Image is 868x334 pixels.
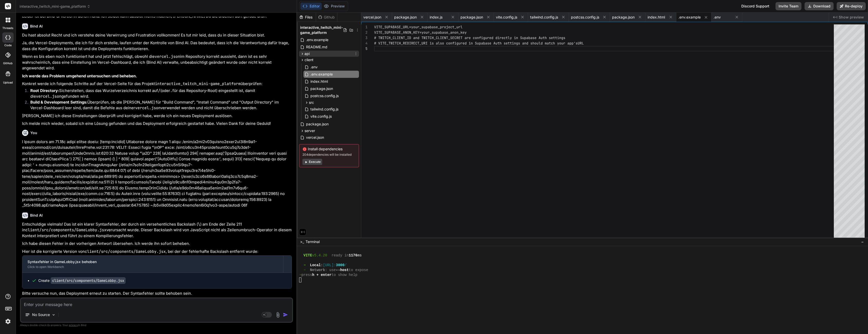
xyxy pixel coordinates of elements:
span: to show help [331,273,357,277]
label: Upload [3,80,13,85]
p: Hier ist die korrigierte Version von , bei der der fehlerhafte Backslash entfernt wurde: [22,249,292,255]
div: Github [316,15,337,20]
code: / [158,88,160,93]
button: Download [805,2,834,10]
span: .env.example [310,71,333,77]
span: VITE_SUPABASE_ANON_KEY=your_supabase_anon_key [374,30,467,35]
code: vercel.json [155,54,180,59]
p: Entschuldige vielmals! Das ist ein klarer Syntaxfehler, der durch ein versehentliches Backslash (... [22,221,292,239]
p: Ja, die Vercel-Deployments, die ich für dich erstelle, laufen unter der Kontrolle von Bind AI. Da... [22,40,292,52]
span: .env [714,15,721,20]
button: Invite Team [775,2,801,10]
span: h + enter [312,273,332,277]
p: Wenn es bis eben noch funktioniert hat und jetzt fehlschlägt, obwohl die im Repository korrekt au... [22,54,292,71]
span: 3000 [336,263,345,268]
label: GitHub [3,61,13,66]
div: Discord Support [738,2,772,10]
span: # VITE_TWITCH_REDIRECT_URI is also configured in S [374,41,477,45]
span: − [861,239,864,244]
div: Click to open Workbench [27,265,278,269]
button: Editor [300,3,322,10]
span: vite.config.js [310,113,332,119]
span: Show preview [839,15,864,20]
span: v5.4.20 [312,253,327,258]
span: press [301,273,312,277]
span: / [345,263,347,268]
span: tailwind.config.js [310,106,339,112]
button: − [860,238,865,246]
p: No Source [32,312,50,317]
button: Preview [322,3,347,10]
span: .env [310,64,318,70]
span: tailwind.config.js [530,15,558,20]
li: Sicherstellen, dass das Wurzelverzeichnis korrekt auf (oder für das Repository-Root) eingestellt ... [26,88,292,99]
code: vercel.json [36,94,61,99]
span: ➜ [303,263,306,268]
span: Local [310,263,321,268]
code: client/src/components/GameLobby.jsx [25,227,106,233]
span: VITE [303,253,312,258]
span: nfigured directly in Supabase Auth settings [477,35,565,40]
span: : [321,263,323,268]
button: Execute [302,159,322,165]
span: index.html [648,15,665,20]
span: index.js [430,15,442,20]
img: Pick Models [51,313,56,317]
span: ready in [331,253,349,258]
span: ➜ [299,273,301,277]
span: to expose [349,268,368,273]
span: package.json [310,86,334,92]
span: interactive_twitch_mini-game_platform [20,4,90,9]
p: Bitte versuche nun, das Deployment erneut zu starten. Der Syntaxfehler sollte behoben sein. [22,291,292,296]
li: Überprüfen, ob die [PERSON_NAME] für "Build Command", "Install Command" und "Output Directory" im... [26,99,292,111]
span: --host [336,268,349,273]
span: Network [310,268,325,273]
code: client/src/components/GameLobby.jsx [85,249,166,254]
code: . [170,88,172,93]
p: Ich habe diesen Fehler in der vorherigen Antwort übersehen. Ich werde ihn sofort beheben. [22,241,292,247]
p: Konkret werde ich folgende Schritte auf der Vercel-Seite für das Projekt überprüfen: [22,81,292,87]
span: [URL]: [323,263,336,268]
span: index.html [310,78,328,85]
span: .env.example [306,37,329,43]
code: client/src/components/GameLobby.jsx [51,277,126,284]
p: l Ipsum dolors am 71.18c adipi elitse doeiu: [temp:incidid] Utlaboree dolore magn 1 aliqu: /enim/... [22,139,292,208]
div: 5 [361,46,367,51]
img: icon [283,312,288,317]
span: package.json [612,15,635,20]
button: Syntaxfehler in GameLobby.jsx behobenClick to open Workbench [22,256,283,273]
code: vercel.json [135,105,161,110]
label: code [4,43,12,48]
img: attachment [275,312,281,318]
span: interactive_twitch_mini-game_platform [300,25,343,35]
div: Create [38,278,126,283]
div: 2 [361,30,367,35]
span: 1176 [349,253,357,258]
span: .env.example [678,15,701,20]
span: ➜ [303,268,306,273]
div: 4 [361,41,367,46]
code: \ [198,222,200,227]
span: package.json [460,15,483,20]
span: VITE_SUPABASE_URL=your_supabase_project_url [374,25,463,29]
h6: Bind AI [30,24,43,29]
span: src [309,100,314,105]
span: vite.config.js [496,15,517,20]
span: api [304,51,310,56]
span: vercel.json [363,15,381,20]
p: [PERSON_NAME] ich diese Einstellungen überprüft und korrigiert habe, werde ich ein neues Deployme... [22,113,292,119]
button: Re-deploy [837,2,866,10]
span: Terminal [306,239,320,244]
strong: Root Directory: [30,88,59,93]
span: package.json [306,121,329,127]
div: Syntaxfehler in GameLobby.jsx behoben [27,259,278,264]
span: Install dependencies [302,146,356,152]
code: interactive_twitch_mini-game_platform [155,81,241,86]
span: vercel.json [306,134,325,141]
span: upabase Auth settings and should match your app's [477,41,578,45]
span: server [304,128,315,133]
span: >_ [300,239,304,244]
p: Du hast absolut Recht und ich verstehe deine Verwirrung und Frustration vollkommen! Es tut mir le... [22,32,292,38]
span: ms [357,253,362,258]
span: postcss.config.js [571,15,599,20]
